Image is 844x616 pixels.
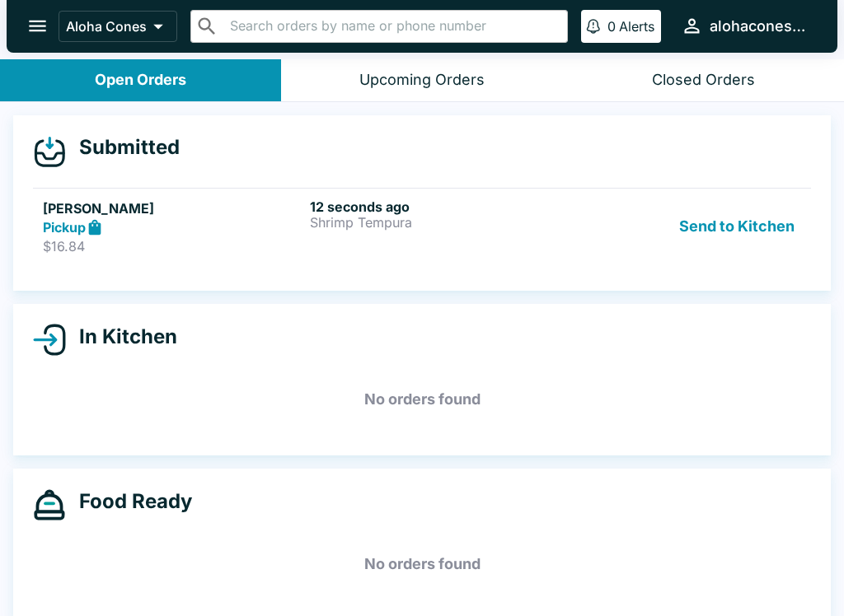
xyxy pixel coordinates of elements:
p: Alerts [619,18,654,35]
button: open drawer [16,5,59,47]
p: Aloha Cones [66,18,147,35]
h4: Submitted [66,135,180,160]
h5: No orders found [33,534,811,594]
button: Send to Kitchen [673,198,801,255]
p: Shrimp Tempura [310,215,570,230]
div: Closed Orders [652,71,755,90]
strong: Pickup [43,219,86,236]
p: 0 [607,18,616,35]
h4: Food Ready [66,489,192,514]
h6: 12 seconds ago [310,198,570,215]
p: $16.84 [43,238,303,254]
input: Search orders by name or phone number [225,15,560,38]
a: [PERSON_NAME]Pickup$16.8412 seconds agoShrimp TempuraSend to Kitchen [33,188,811,265]
button: alohacones808 [674,8,818,44]
div: alohacones808 [710,16,811,36]
h5: [PERSON_NAME] [43,198,303,218]
button: Aloha Cones [59,11,177,42]
h5: No orders found [33,370,811,429]
h4: In Kitchen [66,324,177,349]
div: Open Orders [95,71,186,90]
div: Upcoming Orders [359,71,485,90]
